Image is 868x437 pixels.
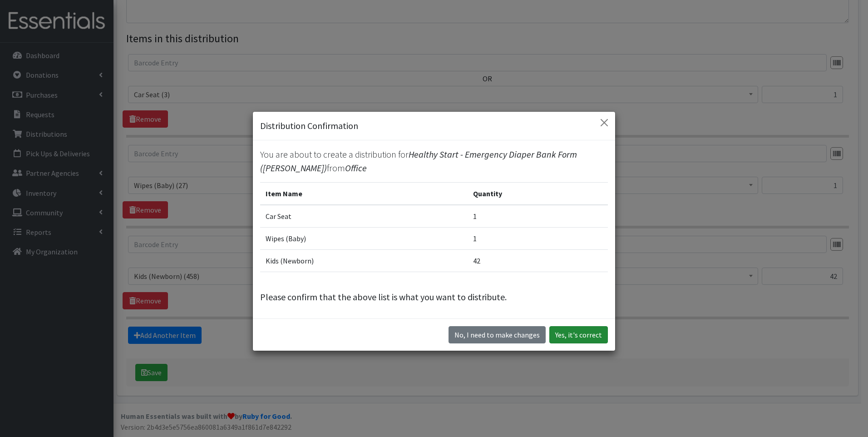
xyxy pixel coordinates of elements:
h5: Distribution Confirmation [260,119,358,133]
td: 1 [468,228,608,250]
span: Healthy Start - Emergency Diaper Bank Form ([PERSON_NAME]) [260,149,577,174]
td: 1 [468,205,608,228]
span: Office [345,162,367,174]
button: Close [597,115,612,130]
p: You are about to create a distribution for from [260,148,608,175]
button: Yes, it's correct [549,326,608,343]
td: 42 [468,250,608,272]
button: No I need to make changes [449,326,546,343]
p: Please confirm that the above list is what you want to distribute. [260,290,608,304]
td: Car Seat [260,205,468,228]
th: Quantity [468,183,608,205]
th: Item Name [260,183,468,205]
td: Kids (Newborn) [260,250,468,272]
td: Wipes (Baby) [260,228,468,250]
